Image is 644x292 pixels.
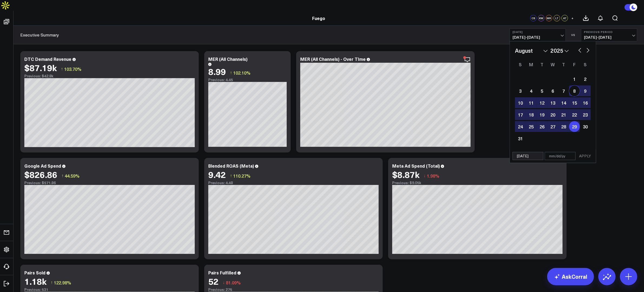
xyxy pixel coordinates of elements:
div: Pairs Sold [24,270,45,276]
span: + [572,16,574,20]
div: MER (All Channels) - Over TIme [300,56,366,62]
button: + [569,15,576,21]
div: AT [562,15,568,21]
div: Monday [526,60,537,69]
div: 8.99 [208,67,226,76]
span: ↑ [61,65,63,72]
span: 122.98% [54,280,71,286]
div: Tuesday [537,60,547,69]
div: CS [530,15,537,21]
span: ↑ [51,279,53,286]
div: DTC Demand Revenue [24,56,71,62]
div: Thursday [558,60,569,69]
div: VS [569,33,578,36]
span: ↑ [230,172,232,179]
div: KW [538,15,544,21]
div: MR [546,15,552,21]
span: 103.70% [64,66,81,72]
div: Meta Ad Spend (Total) [392,163,440,169]
div: Friday [569,60,580,69]
div: $826.86 [24,170,57,179]
div: LT [554,15,560,21]
span: 44.59% [65,173,80,179]
span: 110.27% [233,173,250,179]
button: APPLY [577,152,593,160]
span: [DATE] - [DATE] [513,35,563,39]
span: ↓ [223,279,225,286]
div: Saturday [580,60,591,69]
div: Previous: 4.45 [208,78,287,82]
div: 9.42 [208,170,226,179]
div: Previous: $571.86 [24,181,195,185]
b: [DATE] [513,30,563,34]
button: Previous Period[DATE]-[DATE] [581,28,637,41]
a: Executive Summary [20,32,59,38]
div: Sunday [515,60,526,69]
b: Previous Period [584,30,634,34]
button: [DATE][DATE]-[DATE] [510,28,566,41]
span: 1.98% [427,173,439,179]
div: Previous: 4.48 [208,181,379,185]
span: [DATE] - [DATE] [584,35,634,39]
input: mm/dd/yy [545,152,576,160]
div: Google Ad Spend [24,163,61,169]
a: AskCorral [547,268,594,285]
a: Fuego [312,15,325,21]
span: 102.10% [233,70,250,76]
div: $8.87k [392,170,420,179]
div: Previous: $9.05k [392,181,563,185]
div: MER (All Channels) [208,56,247,62]
div: Previous: $42.8k [24,74,195,78]
span: 81.09% [226,280,241,286]
div: Wednesday [547,60,558,69]
span: ↑ [230,69,232,76]
div: Blended ROAS (Meta) [208,163,254,169]
div: $87.19k [24,63,57,72]
span: ↓ [424,172,426,179]
div: Pairs Fulfilled [208,270,236,276]
input: mm/dd/yy [513,152,543,160]
div: 52 [208,276,219,286]
div: 1.18k [24,276,47,286]
div: Previous: 531 [24,287,195,292]
div: Previous: 275 [208,287,379,292]
span: ↑ [61,172,64,179]
button: Open search [608,11,622,25]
